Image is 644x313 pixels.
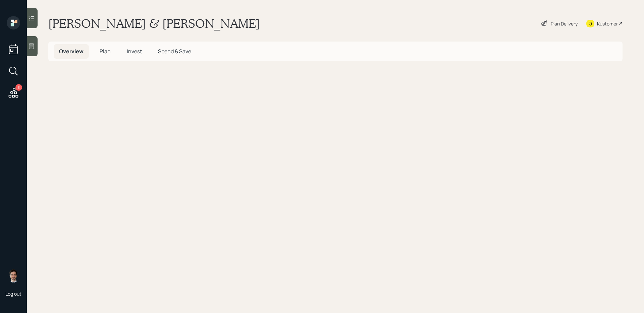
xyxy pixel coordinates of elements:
div: Plan Delivery [551,20,578,27]
span: Invest [127,48,142,55]
div: Kustomer [597,20,618,27]
span: Overview [59,48,84,55]
div: Log out [5,291,21,297]
div: 3 [15,84,22,91]
img: jonah-coleman-headshot.png [7,269,20,283]
h1: [PERSON_NAME] & [PERSON_NAME] [48,16,260,31]
span: Plan [100,48,111,55]
span: Spend & Save [158,48,191,55]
